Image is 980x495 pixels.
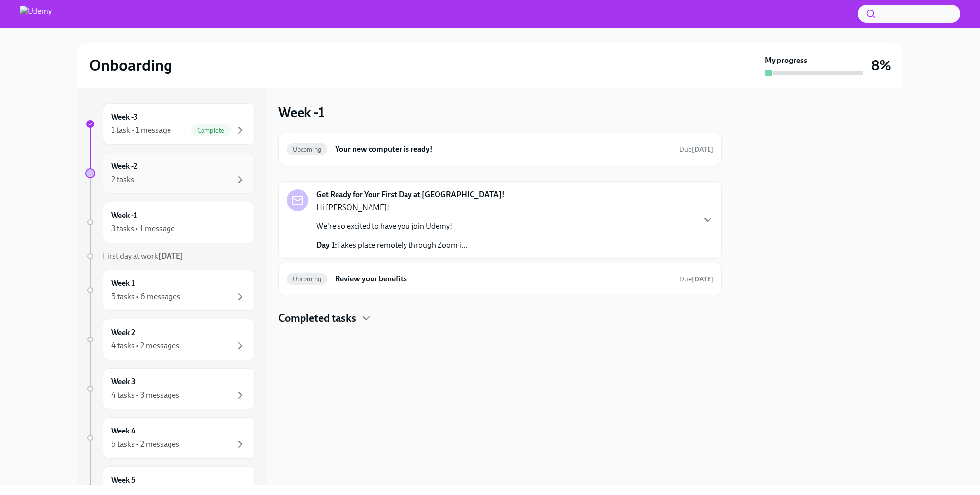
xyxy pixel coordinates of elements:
img: Udemy [20,6,52,22]
span: Upcoming [287,276,328,283]
strong: Get Ready for Your First Day at [GEOGRAPHIC_DATA]! [316,189,505,200]
h3: Week -1 [278,103,325,121]
a: UpcomingReview your benefitsDue[DATE] [287,271,713,287]
h6: Week 2 [111,327,135,338]
strong: Day 1: [316,240,337,249]
a: Week -22 tasks [85,153,255,194]
strong: [DATE] [158,251,183,261]
a: Week 24 tasks • 2 messages [85,319,255,360]
div: 1 task • 1 message [111,125,171,136]
span: Complete [191,127,231,134]
p: Hi [PERSON_NAME]! [316,202,467,213]
div: 2 tasks [111,174,134,185]
h6: Week -3 [111,112,138,123]
strong: My progress [765,55,807,66]
a: Week 45 tasks • 2 messages [85,417,255,459]
strong: [DATE] [692,275,713,283]
div: 5 tasks • 6 messages [111,291,180,302]
h6: Week 1 [111,278,135,289]
h3: 8% [871,57,891,74]
h6: Week -1 [111,210,137,221]
span: September 6th, 2025 14:00 [679,145,713,154]
div: Completed tasks [278,311,722,326]
span: First day at work [103,251,183,261]
h6: Week 5 [111,475,135,486]
div: 3 tasks • 1 message [111,223,175,234]
a: Week -13 tasks • 1 message [85,202,255,243]
h2: Onboarding [89,56,172,75]
h4: Completed tasks [278,311,356,326]
a: UpcomingYour new computer is ready!Due[DATE] [287,141,713,157]
div: 4 tasks • 2 messages [111,340,179,351]
h6: Your new computer is ready! [335,144,671,155]
span: Upcoming [287,146,328,153]
span: Due [679,275,713,283]
span: Due [679,145,713,154]
span: September 15th, 2025 11:00 [679,275,713,284]
div: 4 tasks • 3 messages [111,390,179,401]
h6: Week 3 [111,376,135,387]
strong: [DATE] [692,145,713,154]
a: Week -31 task • 1 messageComplete [85,103,255,145]
h6: Week -2 [111,161,137,172]
a: First day at work[DATE] [85,251,255,262]
h6: Review your benefits [335,274,671,284]
a: Week 15 tasks • 6 messages [85,270,255,311]
p: Takes place remotely through Zoom i... [316,240,467,250]
p: We're so excited to have you join Udemy! [316,221,467,232]
div: 5 tasks • 2 messages [111,439,179,450]
h6: Week 4 [111,426,135,436]
a: Week 34 tasks • 3 messages [85,368,255,409]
